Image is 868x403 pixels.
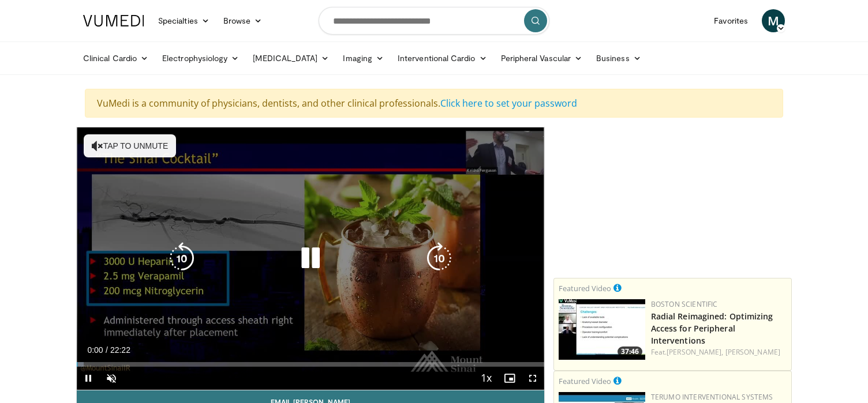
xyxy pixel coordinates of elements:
[559,283,611,293] small: Featured Video
[336,47,391,70] a: Imaging
[667,347,723,357] a: [PERSON_NAME],
[319,7,549,35] input: Search topics, interventions
[246,47,336,70] a: [MEDICAL_DATA]
[498,367,521,390] button: Enable picture-in-picture mode
[651,311,773,346] a: Radial Reimagined: Optimizing Access for Peripheral Interventions
[76,47,155,70] a: Clinical Cardio
[85,89,783,118] div: VuMedi is a community of physicians, dentists, and other clinical professionals.
[83,15,144,27] img: VuMedi Logo
[651,392,773,402] a: Terumo Interventional Systems
[100,367,123,390] button: Unmute
[494,47,589,70] a: Peripheral Vascular
[87,345,103,355] span: 0:00
[651,347,787,357] div: Feat.
[475,367,498,390] button: Playback Rate
[589,47,648,70] a: Business
[84,134,176,157] button: Tap to unmute
[651,299,718,309] a: Boston Scientific
[77,367,100,390] button: Pause
[155,47,246,70] a: Electrophysiology
[106,345,108,355] span: /
[586,127,759,271] iframe: Advertisement
[77,362,544,367] div: Progress Bar
[110,345,130,355] span: 22:22
[707,9,755,32] a: Favorites
[725,347,780,357] a: [PERSON_NAME]
[618,346,642,357] span: 37:46
[440,97,577,110] a: Click here to set your password
[559,299,645,360] a: 37:46
[216,9,270,32] a: Browse
[77,127,544,390] video-js: Video Player
[559,299,645,360] img: c038ed19-16d5-403f-b698-1d621e3d3fd1.150x105_q85_crop-smart_upscale.jpg
[762,9,785,32] a: M
[521,367,544,390] button: Fullscreen
[391,47,494,70] a: Interventional Cardio
[559,376,611,386] small: Featured Video
[151,9,216,32] a: Specialties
